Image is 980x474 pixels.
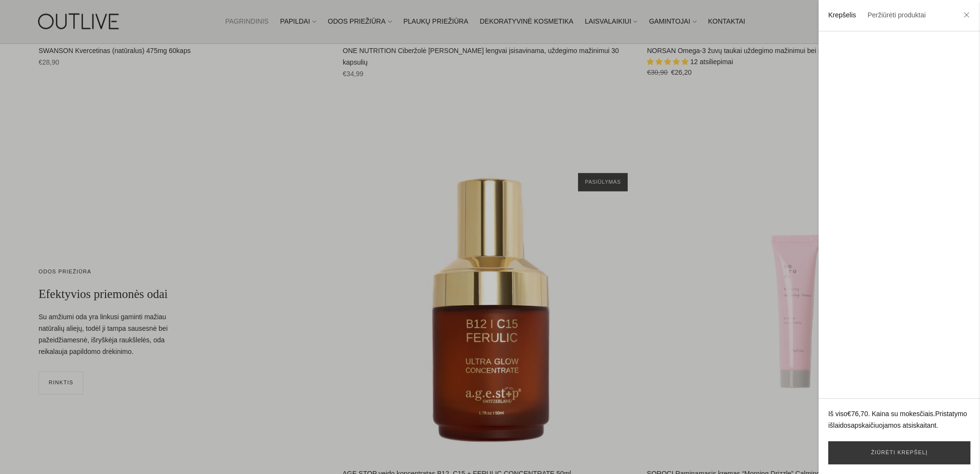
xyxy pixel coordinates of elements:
a: Krepšelis [828,11,856,19]
a: Peržiūrėti produktai [867,11,926,19]
a: Žiūrėti krepšelį [828,441,970,464]
p: Iš viso . Kaina su mokesčiais. apskaičiuojamos atsiskaitant. [828,408,970,432]
span: €76,70 [847,410,868,418]
a: Pristatymo išlaidos [828,410,967,429]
